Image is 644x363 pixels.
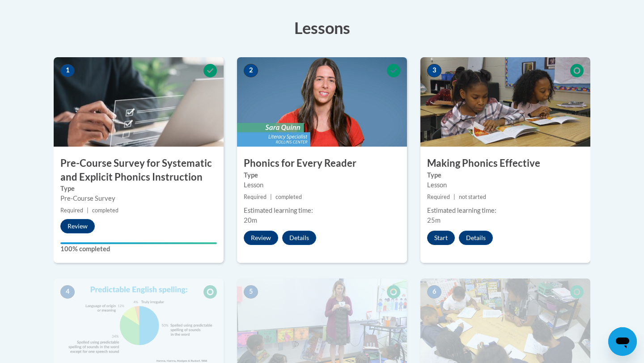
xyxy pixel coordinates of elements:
[237,57,407,147] img: Course Image
[244,180,400,190] div: Lesson
[244,64,258,77] span: 2
[459,194,486,200] span: not started
[427,231,455,245] button: Start
[244,216,257,224] span: 20m
[54,17,590,39] h3: Lessons
[427,170,584,180] label: Type
[60,244,217,254] label: 100% completed
[237,156,407,170] h3: Phonics for Every Reader
[427,194,450,200] span: Required
[427,285,441,299] span: 6
[282,231,316,245] button: Details
[420,57,590,147] img: Course Image
[60,285,75,299] span: 4
[270,194,272,200] span: |
[453,194,455,200] span: |
[427,216,441,224] span: 25m
[427,64,441,77] span: 3
[244,170,400,180] label: Type
[427,180,584,190] div: Lesson
[459,231,493,245] button: Details
[60,219,95,233] button: Review
[60,242,217,244] div: Your progress
[420,156,590,170] h3: Making Phonics Effective
[60,184,217,194] label: Type
[244,231,278,245] button: Review
[244,194,267,200] span: Required
[427,206,584,215] div: Estimated learning time:
[60,194,217,203] div: Pre-Course Survey
[60,207,83,214] span: Required
[54,57,224,147] img: Course Image
[608,327,637,356] iframe: Button to launch messaging window
[244,206,400,215] div: Estimated learning time:
[92,207,119,214] span: completed
[54,156,224,184] h3: Pre-Course Survey for Systematic and Explicit Phonics Instruction
[275,194,302,200] span: completed
[244,285,258,299] span: 5
[87,207,89,214] span: |
[60,64,75,77] span: 1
